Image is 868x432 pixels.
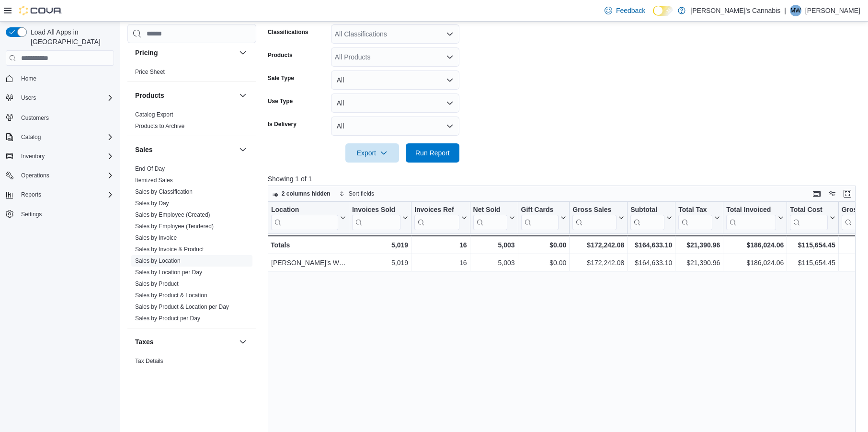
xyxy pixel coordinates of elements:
[726,206,776,215] div: Total Invoiced
[135,337,235,347] button: Taxes
[135,315,200,322] a: Sales by Product per Day
[446,30,454,38] button: Open list of options
[135,280,179,287] a: Sales by Product
[790,206,827,230] div: Total Cost
[268,51,293,59] label: Products
[135,234,177,242] span: Sales by Invoice
[630,206,664,215] div: Subtotal
[352,206,408,230] button: Invoices Sold
[17,151,48,162] button: Inventory
[630,206,664,230] div: Subtotal
[19,6,62,15] img: Cova
[21,172,49,179] span: Operations
[17,73,40,84] a: Home
[21,210,42,218] span: Settings
[127,66,256,82] div: Pricing
[135,111,173,118] span: Catalog Export
[2,150,118,163] button: Inventory
[135,145,235,154] button: Sales
[135,292,207,299] span: Sales by Product & Location
[572,206,617,215] div: Gross Sales
[282,190,331,198] span: 2 columns hidden
[135,280,179,288] span: Sales by Product
[473,239,514,251] div: 5,003
[135,48,235,58] button: Pricing
[17,151,114,162] span: Inventory
[135,222,214,230] span: Sales by Employee (Tendered)
[135,122,184,130] span: Products to Archive
[805,5,860,16] p: [PERSON_NAME]
[237,90,249,101] button: Products
[17,92,114,104] span: Users
[135,69,165,75] a: Price Sheet
[415,148,450,158] span: Run Report
[237,336,249,348] button: Taxes
[473,257,514,269] div: 5,003
[572,257,624,269] div: $172,242.08
[135,357,163,365] span: Tax Details
[630,239,672,251] div: $164,633.10
[135,111,173,118] a: Catalog Export
[135,246,204,253] a: Sales by Invoice & Product
[414,257,467,269] div: 16
[127,163,256,328] div: Sales
[135,211,210,218] a: Sales by Employee (Created)
[335,188,378,199] button: Sort fields
[135,269,202,276] a: Sales by Location per Day
[653,6,673,16] input: Dark Mode
[678,206,712,230] div: Total Tax
[690,5,780,16] p: [PERSON_NAME]'s Cannabis
[135,245,204,253] span: Sales by Invoice & Product
[2,91,118,105] button: Users
[678,239,720,251] div: $21,390.96
[135,358,163,364] a: Tax Details
[726,206,776,230] div: Total Invoiced
[135,200,169,207] a: Sales by Day
[135,123,184,129] a: Products to Archive
[135,91,164,100] h3: Products
[21,191,41,198] span: Reports
[135,234,177,241] a: Sales by Invoice
[268,188,334,199] button: 2 columns hidden
[268,120,297,128] label: Is Delivery
[17,189,45,200] button: Reports
[790,206,835,230] button: Total Cost
[268,97,293,105] label: Use Type
[616,6,645,15] span: Feedback
[135,223,214,230] a: Sales by Employee (Tendered)
[414,206,459,215] div: Invoices Ref
[572,239,624,251] div: $172,242.08
[271,206,346,230] button: Location
[826,188,838,199] button: Display options
[17,209,46,220] a: Settings
[352,206,400,215] div: Invoices Sold
[406,143,459,163] button: Run Report
[135,145,153,154] h3: Sales
[271,206,338,230] div: Location
[790,5,800,16] span: MW
[17,208,114,220] span: Settings
[17,92,40,104] button: Users
[135,165,165,173] span: End Of Day
[135,211,210,219] span: Sales by Employee (Created)
[135,48,158,58] h3: Pricing
[21,152,45,160] span: Inventory
[135,177,173,184] a: Itemized Sales
[135,188,193,196] span: Sales by Classification
[352,239,408,251] div: 5,019
[349,190,374,198] span: Sort fields
[17,189,114,200] span: Reports
[331,93,459,113] button: All
[473,206,514,230] button: Net Sold
[414,206,459,230] div: Invoices Ref
[726,239,784,251] div: $186,024.06
[6,68,114,246] nav: Complex example
[127,355,256,382] div: Taxes
[572,206,617,230] div: Gross Sales
[2,71,118,85] button: Home
[271,239,346,251] div: Totals
[446,53,454,61] button: Open list of options
[2,188,118,201] button: Reports
[601,1,649,20] a: Feedback
[135,337,154,347] h3: Taxes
